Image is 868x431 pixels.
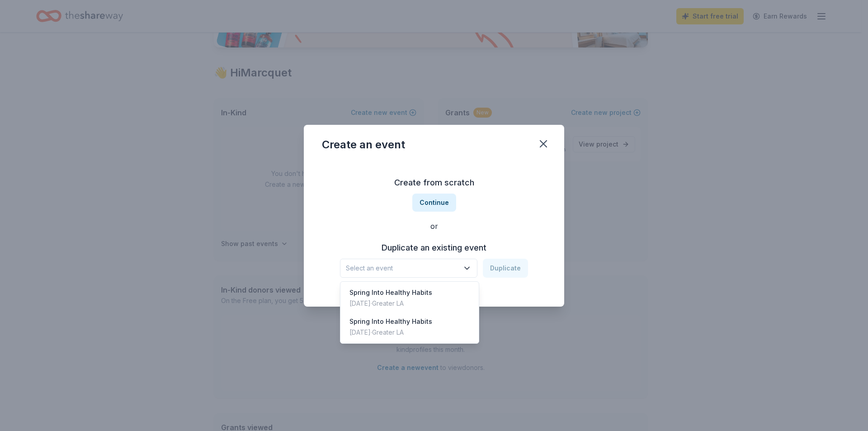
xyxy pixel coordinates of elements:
[349,316,432,327] div: Spring Into Healthy Habits
[349,287,432,298] div: Spring Into Healthy Habits
[349,327,432,338] div: [DATE] · Greater LA
[340,259,477,278] button: Select an event
[349,298,432,309] div: [DATE] · Greater LA
[346,263,459,274] span: Select an event
[340,281,479,344] div: Select an event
